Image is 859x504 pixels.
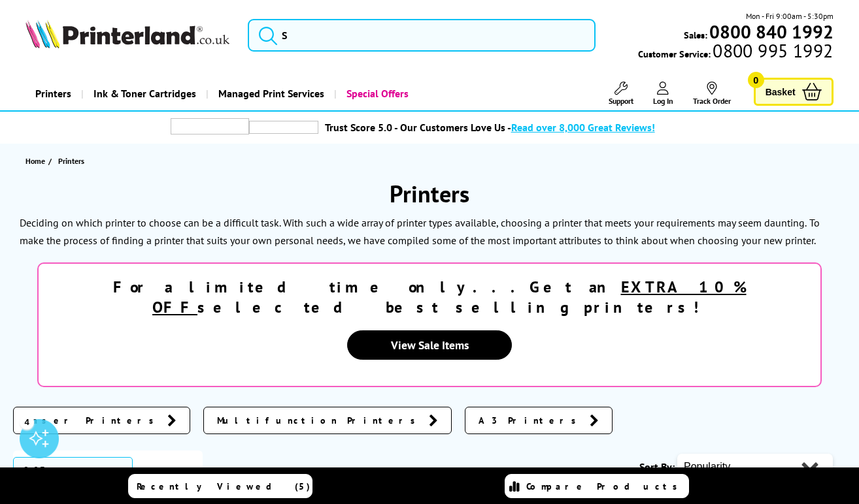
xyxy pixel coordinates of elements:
p: To make the process of finding a printer that suits your own personal needs, we have compiled som... [20,216,820,247]
img: Printerland Logo [25,20,229,48]
span: Ink & Toner Cartridges [93,77,196,110]
a: Basket 0 [754,78,834,106]
img: trustpilot rating [249,121,318,134]
a: Printerland Logo [25,20,231,51]
a: Special Offers [334,77,418,110]
img: trustpilot rating [171,118,249,134]
a: Home [25,154,48,168]
span: Customer Service: [638,44,833,60]
span: 0 [748,72,764,88]
span: Sort By: [639,460,675,473]
span: Basket [766,83,796,101]
input: S [248,19,596,52]
span: Laser Printers [27,414,161,427]
b: 0800 840 1992 [709,20,834,44]
span: Sales: [684,29,707,41]
a: A3 Printers [465,407,613,434]
strong: For a limited time only...Get an selected best selling printers! [113,277,747,317]
a: Recently Viewed (5) [128,474,312,498]
a: Compare Products [505,474,689,498]
span: Read over 8,000 Great Reviews! [511,121,655,134]
a: Support [609,82,633,106]
a: 0800 840 1992 [707,25,834,38]
span: Recently Viewed (5) [137,480,311,492]
a: Multifunction Printers [203,407,452,434]
a: Log In [653,82,673,106]
span: Support [609,96,633,106]
span: Compare Products [526,480,684,492]
span: Printers [58,156,84,166]
a: View Sale Items [347,330,512,360]
a: Laser Printers [13,407,190,434]
a: Ink & Toner Cartridges [81,77,206,110]
a: Printers [25,77,81,110]
div: 4 [20,415,34,429]
span: Mon - Fri 9:00am - 5:30pm [746,10,834,22]
a: Track Order [693,82,731,106]
a: Managed Print Services [206,77,334,110]
span: Multifunction Printers [217,414,422,427]
span: A3 Printers [479,414,583,427]
u: EXTRA 10% OFF [152,277,747,317]
a: Trust Score 5.0 - Our Customers Love Us -Read over 8,000 Great Reviews! [325,121,655,134]
h1: Printers [13,178,846,209]
span: 0800 995 1992 [711,44,833,57]
p: Deciding on which printer to choose can be a difficult task. With such a wide array of printer ty... [20,216,807,229]
span: Log In [653,96,673,106]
